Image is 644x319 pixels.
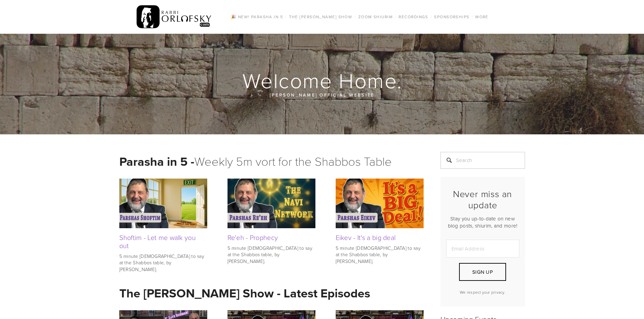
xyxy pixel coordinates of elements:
[119,70,526,91] h1: Welcome Home.
[137,4,212,30] img: RabbiOrlofsky.com
[285,14,287,20] span: /
[397,12,430,21] a: Recordings
[446,215,519,229] p: Stay you up-to-date on new blog posts, shiurim, and more!
[472,268,493,275] span: Sign Up
[228,179,315,228] img: Re'eh - Prophecy
[119,253,207,273] p: 5 minute [DEMOGRAPHIC_DATA] to say at the Shabbos table, by [PERSON_NAME].
[229,12,285,21] a: 🎉 NEW! Parasha in 5
[446,188,519,210] h2: Never miss an update
[228,245,315,265] p: 5 minute [DEMOGRAPHIC_DATA] to say at the Shabbos table, by [PERSON_NAME].
[336,179,424,228] img: Eikev - It's a big deal
[459,263,506,281] button: Sign Up
[119,179,207,228] img: Shoftim - Let me walk you out
[336,233,396,242] a: Eikev - It's a big deal
[354,14,356,20] span: /
[446,289,519,295] p: We respect your privacy.
[430,14,432,20] span: /
[119,233,196,250] a: Shoftim - Let me walk you out
[119,284,370,302] strong: The [PERSON_NAME] Show - Latest Episodes
[472,14,473,20] span: /
[356,12,395,21] a: Zoom Shiurim
[395,14,397,20] span: /
[119,152,424,170] h1: Weekly 5m vort for the Shabbos Table
[119,153,194,170] strong: Parasha in 5 -
[473,12,491,21] a: More
[440,152,525,169] input: Search
[432,12,471,21] a: Sponsorships
[160,91,484,99] p: [PERSON_NAME] official website
[228,233,278,242] a: Re'eh - Prophecy
[287,12,355,21] a: The [PERSON_NAME] Show
[446,240,519,258] input: Email Address
[336,245,424,265] p: 5 minute [DEMOGRAPHIC_DATA] to say at the Shabbos table, by [PERSON_NAME].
